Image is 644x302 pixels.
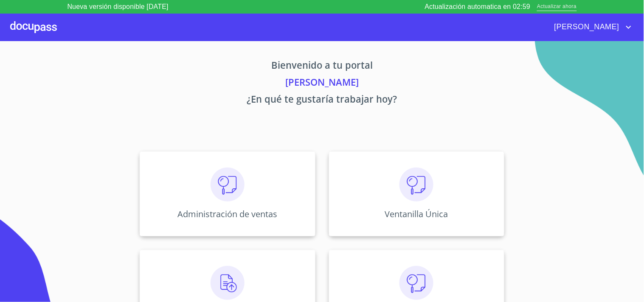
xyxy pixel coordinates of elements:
img: carga.png [211,266,245,300]
span: Actualizar ahora [537,3,577,11]
span: [PERSON_NAME] [548,20,624,34]
p: Actualización automatica en 02:59 [425,2,531,12]
img: consulta.png [399,168,433,201]
p: Bienvenido a tu portal [61,58,584,75]
p: Nueva versión disponible [DATE] [67,2,169,12]
button: account of current user [548,20,634,34]
img: consulta.png [399,266,433,300]
p: [PERSON_NAME] [61,75,584,92]
p: ¿En qué te gustaría trabajar hoy? [61,92,584,109]
img: consulta.png [211,168,245,201]
p: Ventanilla Única [385,208,448,220]
p: Administración de ventas [177,208,277,220]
